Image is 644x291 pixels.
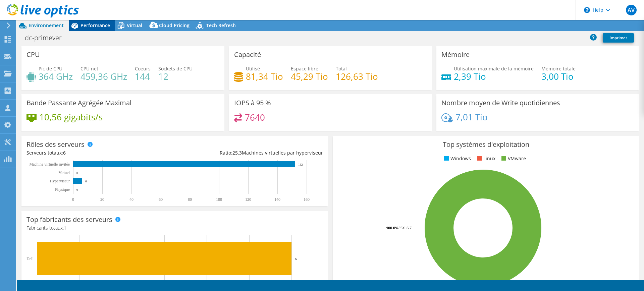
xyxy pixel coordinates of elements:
text: 6 [295,257,297,261]
span: Espace libre [291,65,318,72]
li: VMware [500,155,526,162]
text: 0 [72,197,74,202]
h3: Capacité [234,51,261,58]
a: Imprimer [603,33,634,43]
text: Virtuel [59,170,70,175]
text: 152 [298,163,303,166]
span: CPU net [80,65,98,72]
h3: IOPS à 95 % [234,99,271,107]
text: 0 [76,171,78,175]
h4: 10,56 gigabits/s [39,113,103,121]
h3: Rôles des serveurs [26,141,85,148]
text: 80 [188,197,192,202]
h3: Top systèmes d'exploitation [338,141,634,148]
span: Utilisé [246,65,260,72]
span: 25.3 [232,150,242,156]
text: Dell [26,256,34,261]
h3: CPU [26,51,40,58]
span: Utilisation maximale de la mémoire [454,65,534,72]
h3: Bande Passante Agrégée Maximal [26,99,131,107]
h4: 2,39 Tio [454,73,534,80]
h3: Nombre moyen de Write quotidiennes [441,99,560,107]
li: Windows [442,155,471,162]
h1: dc-primever [22,34,72,42]
text: Hyperviseur [50,179,70,183]
h4: 126,63 Tio [336,73,378,80]
text: 100 [216,197,222,202]
h4: 45,29 Tio [291,73,328,80]
h4: 459,36 GHz [80,73,127,80]
span: Virtual [127,22,142,28]
span: Environnement [29,22,64,28]
text: Physique [55,187,70,192]
tspan: Machine virtuelle invitée [29,162,70,167]
span: Total [336,65,347,72]
span: Coeurs [135,65,151,72]
h4: 12 [158,73,193,80]
h4: 7,01 Tio [455,113,488,121]
h3: Mémoire [441,51,470,58]
text: 20 [100,197,104,202]
text: 6 [85,180,87,183]
h4: 3,00 Tio [541,73,576,80]
text: 140 [274,197,280,202]
span: Pic de CPU [39,65,62,72]
span: 6 [63,150,66,156]
span: Tech Refresh [206,22,236,28]
h3: Top fabricants des serveurs [26,216,112,223]
div: Ratio: Machines virtuelles par hyperviseur [175,149,323,157]
span: Performance [80,22,110,28]
li: Linux [475,155,495,162]
h4: 144 [135,73,151,80]
h4: 7640 [245,114,265,121]
text: 120 [245,197,251,202]
span: 1 [64,225,66,231]
div: Serveurs totaux: [26,149,175,157]
svg: \n [584,7,590,13]
h4: 81,34 Tio [246,73,283,80]
text: 0 [76,188,78,191]
h4: 364 GHz [39,73,73,80]
span: Cloud Pricing [159,22,190,28]
tspan: ESXi 6.7 [398,225,412,230]
h4: Fabricants totaux: [26,224,323,232]
tspan: 100.0% [386,225,398,230]
span: Sockets de CPU [158,65,193,72]
text: 40 [129,197,133,202]
text: 160 [304,197,310,202]
text: 60 [159,197,163,202]
span: AV [626,5,637,15]
span: Mémoire totale [541,65,576,72]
